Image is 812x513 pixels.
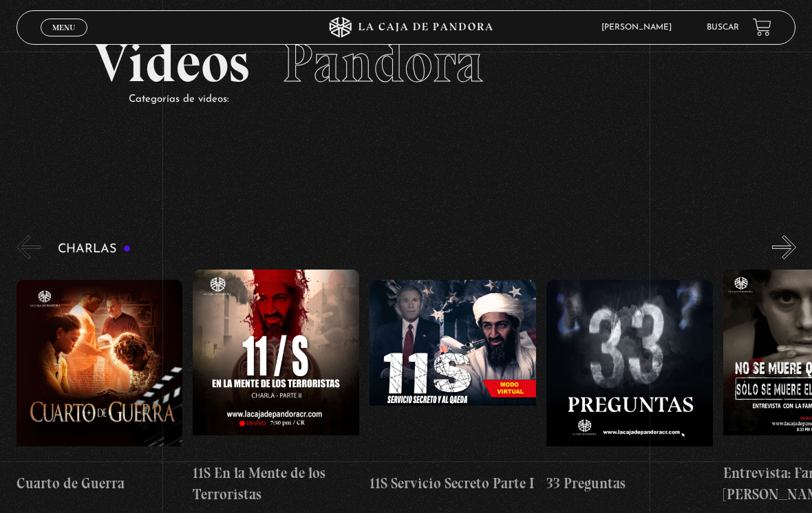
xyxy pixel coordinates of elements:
h4: 33 Preguntas [546,472,713,494]
a: 11S En la Mente de los Terroristas [193,270,359,505]
span: [PERSON_NAME] [595,23,685,32]
h4: Cuarto de Guerra [17,472,183,494]
h3: Charlas [58,243,131,256]
h2: Videos [94,35,718,90]
a: View your shopping cart [753,18,771,36]
button: Next [772,235,796,259]
button: Previous [17,235,41,259]
span: Pandora [282,30,484,96]
a: 11S Servicio Secreto Parte I [370,270,536,505]
h4: 11S En la Mente de los Terroristas [193,462,359,505]
a: 33 Preguntas [546,270,713,505]
h4: 11S Servicio Secreto Parte I [370,472,536,494]
a: Buscar [707,23,739,32]
span: Menu [52,23,75,32]
p: Categorías de videos: [129,90,718,109]
a: Cuarto de Guerra [17,270,183,505]
span: Cerrar [48,35,81,45]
